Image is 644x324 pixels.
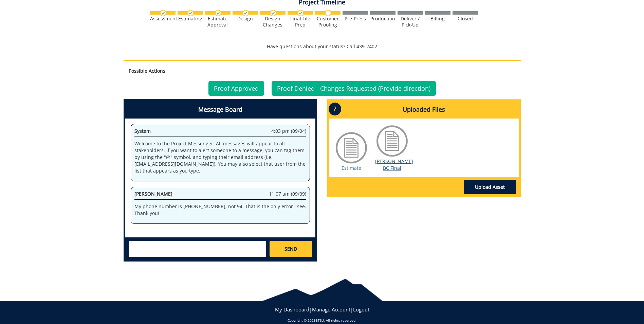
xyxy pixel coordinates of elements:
[134,128,151,134] span: System
[242,10,249,16] img: checkmark
[269,191,306,197] span: 11:07 am (09/09)
[134,191,172,197] span: [PERSON_NAME]
[260,16,286,28] div: Design Changes
[208,81,264,96] a: Proof Approved
[329,101,519,119] h4: Uploaded Files
[284,246,297,252] span: SEND
[125,101,315,119] h4: Message Board
[272,81,436,96] a: Proof Denied - Changes Requested (Provide direction)
[343,16,368,22] div: Pre-Press
[150,16,176,22] div: Assessment
[425,16,450,22] div: Billing
[316,318,324,323] a: ETSU
[270,241,312,257] a: SEND
[342,165,361,171] a: Estimate
[134,203,306,217] p: My phone number is [PHONE_NUMBER], not 94. That is the only error I see. Thank you!
[160,10,166,16] img: checkmark
[275,306,309,313] a: My Dashboard
[178,16,203,22] div: Estimating
[464,180,516,194] a: Upload Asset
[370,16,395,22] div: Production
[129,241,266,257] textarea: messageToSend
[134,140,306,174] p: Welcome to the Project Messenger. All messages will appear to all stakeholders. If you want to al...
[398,16,423,28] div: Deliver / Pick-Up
[325,10,331,16] img: no
[124,43,521,50] p: Have questions about your status? Call 439-2402
[187,10,194,16] img: checkmark
[312,306,350,313] a: Manage Account
[271,128,306,134] span: 4:03 pm (09/04)
[215,10,221,16] img: checkmark
[353,306,369,313] a: Logout
[453,16,478,22] div: Closed
[270,10,276,16] img: checkmark
[375,158,413,171] a: [PERSON_NAME] BC Final
[297,10,304,16] img: checkmark
[233,16,258,22] div: Design
[288,16,313,28] div: Final File Prep
[315,16,341,28] div: Customer Proofing
[129,68,165,74] strong: Possible Actions
[329,103,341,115] p: ?
[205,16,231,28] div: Estimate Approval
